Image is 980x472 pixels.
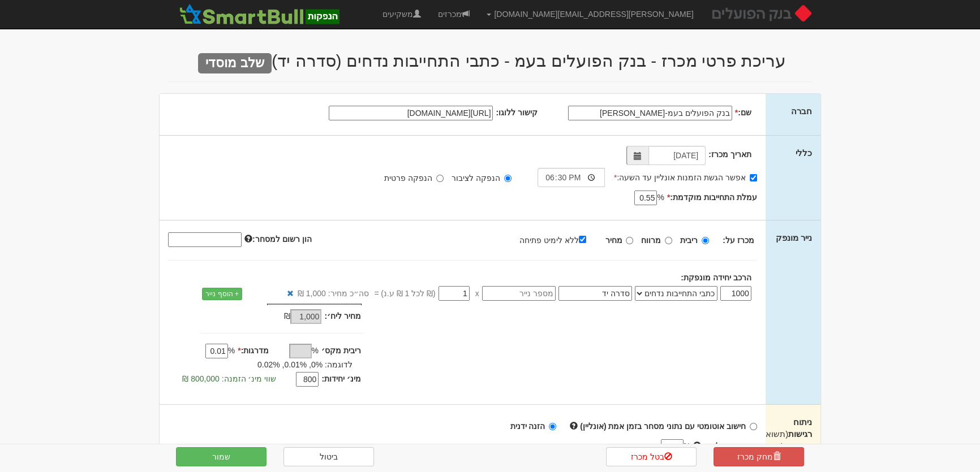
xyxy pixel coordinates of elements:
label: הון רשום למסחר: [244,233,311,245]
label: אפשר הגשת הזמנות אונליין עד השעה: [614,172,757,183]
input: אפשר הגשת הזמנות אונליין עד השעה:* [750,174,757,181]
strong: הרכב יחידה מונפקת: [681,273,751,282]
span: לדוגמה: 0%, 0.01%, 0.02% [257,360,353,369]
label: הנפקה לציבור [452,172,512,184]
a: + הוסף נייר [202,288,242,300]
button: שמור [176,447,267,466]
input: מרווח [665,237,672,244]
label: מינ׳ יחידות: [321,373,361,384]
strong: ריבית [680,236,698,245]
a: ביטול [283,447,374,466]
input: הנפקה לציבור [504,175,512,182]
strong: חישוב אוטומטי עם נתוני מסחר בזמן אמת (אונליין) [580,422,746,431]
span: שלב מוסדי [198,53,272,73]
strong: הזנה ידנית [510,422,545,431]
span: x [475,288,479,299]
h2: עריכת פרטי מכרז - בנק הפועלים בעמ - כתבי התחייבות נדחים (סדרה יד) [167,51,813,70]
input: הזנה ידנית [549,423,556,430]
label: ריבית ממשלתית: [693,440,757,452]
span: = [374,288,379,299]
input: הנפקה פרטית [436,175,444,182]
span: % [228,345,235,356]
strong: מחיר [605,236,622,245]
span: סה״כ מחיר: 1,000 ₪ [298,288,369,299]
label: נייר מונפק [776,232,812,244]
label: חברה [791,105,812,117]
input: ריבית [702,237,709,244]
strong: מרווח [641,236,661,245]
label: קישור ללוגו: [496,107,538,118]
span: (₪ לכל 1 ₪ ע.נ) [379,288,436,299]
input: מספר נייר [482,286,556,301]
input: חישוב אוטומטי עם נתוני מסחר בזמן אמת (אונליין) [750,423,757,430]
label: שם: [735,107,751,118]
input: ללא לימיט פתיחה [579,236,586,243]
label: הנפקה פרטית [384,172,444,184]
a: בטל מכרז [606,447,697,466]
a: מחק מכרז [713,447,804,466]
label: מחיר ליח׳: [324,310,361,322]
input: שם הסדרה * [558,286,632,301]
label: כללי [796,147,812,159]
div: ₪ [237,310,325,324]
input: כמות [720,286,751,301]
strong: מכרז על: [723,236,754,245]
span: % [312,345,319,356]
label: ניתוח רגישות [774,416,812,452]
label: מדרגות: [238,345,269,356]
label: תאריך מכרז: [708,149,751,160]
span: שווי מינ׳ הזמנה: 800,000 ₪ [182,374,276,383]
span: (תשואות ומרווחים) [758,429,812,451]
span: % [657,192,664,203]
span: % [684,440,690,452]
label: ריבית מקס׳ [321,345,361,356]
img: SmartBull Logo [176,3,342,25]
label: עמלת התחייבות מוקדמת: [667,192,757,203]
input: מחיר * [439,286,470,301]
input: מחיר [626,237,633,244]
label: ללא לימיט פתיחה [519,233,598,246]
